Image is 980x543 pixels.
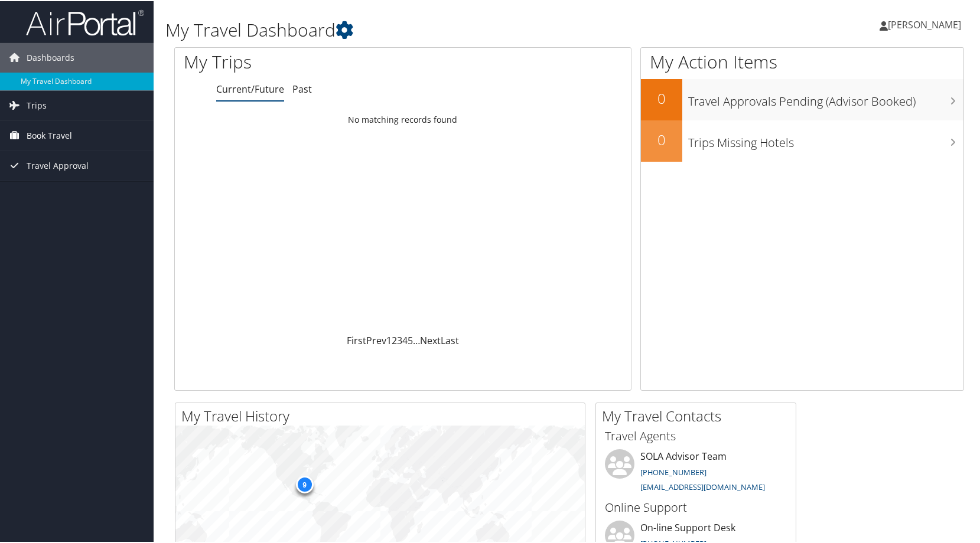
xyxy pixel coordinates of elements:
[641,87,682,107] h2: 0
[386,333,392,346] a: 1
[641,129,682,149] h2: 0
[640,480,765,491] a: [EMAIL_ADDRESS][DOMAIN_NAME]
[641,48,963,73] h1: My Action Items
[605,498,787,515] h3: Online Support
[688,127,963,150] h3: Trips Missing Hotels
[413,333,420,346] span: …
[366,333,386,346] a: Prev
[641,119,963,161] a: 0Trips Missing Hotels
[27,120,72,149] span: Book Travel
[181,405,585,425] h2: My Travel History
[397,333,402,346] a: 3
[420,333,441,346] a: Next
[888,17,961,30] span: [PERSON_NAME]
[292,81,312,94] a: Past
[688,86,963,109] h3: Travel Approvals Pending (Advisor Booked)
[27,42,74,71] span: Dashboards
[402,333,408,346] a: 4
[184,48,432,73] h1: My Trips
[640,466,706,476] a: [PHONE_NUMBER]
[392,333,397,346] a: 2
[295,475,313,492] div: 9
[216,81,284,94] a: Current/Future
[599,448,793,496] li: SOLA Advisor Team
[641,78,963,119] a: 0Travel Approvals Pending (Advisor Booked)
[441,333,459,346] a: Last
[26,8,144,35] img: airportal-logo.png
[880,6,973,41] a: [PERSON_NAME]
[27,90,47,119] span: Trips
[175,108,631,129] td: No matching records found
[408,333,413,346] a: 5
[165,17,704,41] h1: My Travel Dashboard
[347,333,366,346] a: First
[602,405,796,425] h2: My Travel Contacts
[605,427,787,443] h3: Travel Agents
[27,150,89,179] span: Travel Approval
